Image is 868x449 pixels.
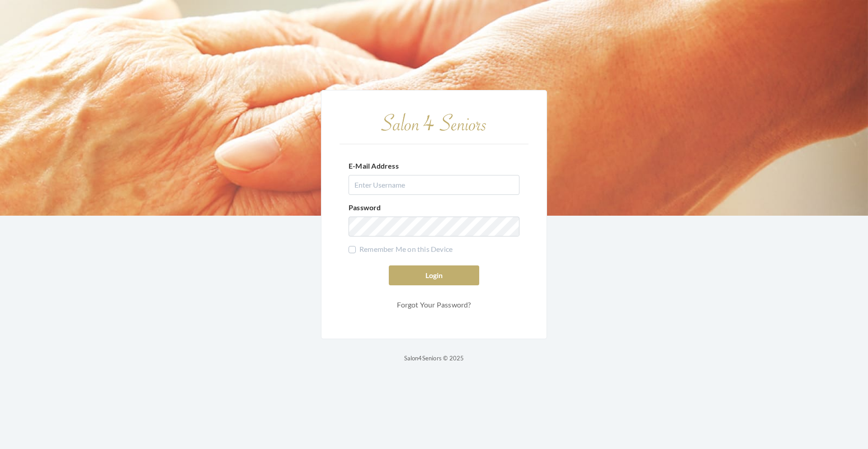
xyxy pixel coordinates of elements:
p: Salon4Seniors © 2025 [404,353,464,364]
a: Forgot Your Password? [389,296,479,313]
input: Enter Username [349,175,519,195]
label: Password [349,202,381,213]
button: Login [389,265,479,285]
label: E-Mail Address [349,161,399,171]
label: Remember Me on this Device [349,244,453,255]
img: Salon 4 Seniors [375,109,493,136]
